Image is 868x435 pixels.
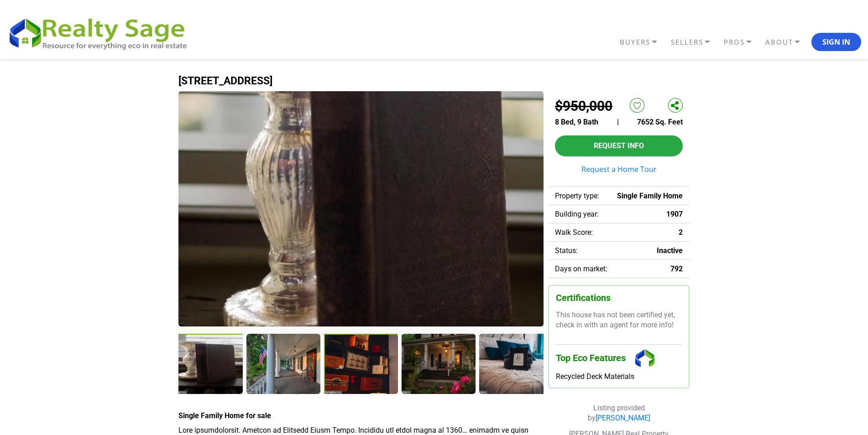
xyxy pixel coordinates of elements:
span: Single Family Home [617,192,683,200]
p: This house has not been certified yet, check in with an agent for more info! [556,310,682,331]
span: Inactive [657,246,683,255]
a: Request a Home Tour [555,166,683,173]
a: SELLERS [669,34,722,50]
span: 8 Bed, 9 Bath [555,118,598,126]
span: Walk Score: [555,228,593,237]
h4: Single Family Home for sale [178,411,544,420]
h2: $950,000 [555,98,612,114]
h1: [STREET_ADDRESS] [178,75,690,87]
span: Property type: [555,192,599,200]
h3: Certifications [556,293,682,303]
span: 2 [679,228,683,237]
a: [PERSON_NAME] [596,414,650,422]
span: Days on market: [555,264,607,273]
span: 7652 Sq. Feet [637,118,683,126]
a: PROS [722,34,763,50]
h3: Top Eco Features [556,344,682,372]
a: BUYERS [617,34,669,50]
img: REALTY SAGE [7,15,196,51]
span: | [617,118,619,126]
span: Listing provided by [588,404,650,422]
span: Building year: [555,210,599,218]
span: 792 [670,264,683,273]
button: Sign In [811,33,861,51]
span: 1907 [666,210,683,218]
a: ABOUT [763,34,811,50]
button: Request Info [555,135,683,156]
span: Status: [555,246,578,255]
div: Recycled Deck Materials [556,372,682,381]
